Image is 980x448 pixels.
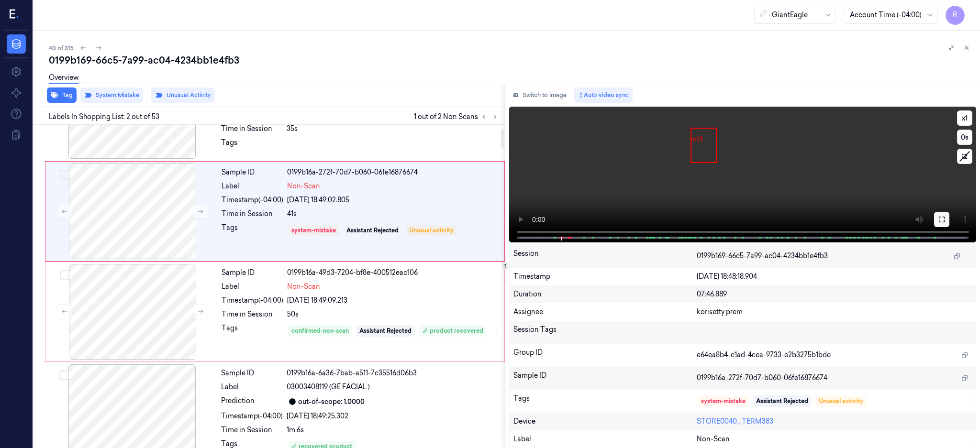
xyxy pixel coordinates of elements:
[697,289,972,299] div: 07:46.889
[422,327,483,335] div: product recovered
[221,425,283,435] div: Time in Session
[513,289,697,299] div: Duration
[513,249,697,264] div: Session
[298,397,365,407] div: out-of-scope: 1.0000
[47,87,77,103] button: Tag
[59,371,69,380] button: Select row
[222,323,283,339] div: Tags
[221,124,283,134] div: Time in Session
[819,397,863,405] div: Unusual activity
[221,396,283,407] div: Prediction
[697,272,972,282] div: [DATE] 18:48:18.904
[697,416,972,426] div: STORE0040_TERM383
[287,382,370,392] span: 03003408119 (GE FACIAL )
[509,87,570,103] button: Switch to image
[49,112,159,122] span: Labels In Shopping List: 2 out of 53
[513,307,697,317] div: Assignee
[222,167,283,177] div: Sample ID
[513,416,697,426] div: Device
[287,295,499,306] div: [DATE] 18:49:09.213
[513,348,697,363] div: Group ID
[701,397,746,405] div: system-mistake
[80,87,143,103] button: System Mistake
[221,138,283,153] div: Tags
[287,411,499,421] div: [DATE] 18:49:25.302
[513,325,697,340] div: Session Tags
[287,425,499,435] div: 1m 6s
[756,397,808,405] div: Assistant Rejected
[513,272,697,282] div: Timestamp
[222,223,283,238] div: Tags
[409,226,454,235] div: Unusual activity
[49,54,972,67] div: 0199b169-66c5-7a99-ac04-4234bb1e4fb3
[221,382,283,392] div: Label
[697,251,828,261] span: 0199b169-66c5-7a99-ac04-4234bb1e4fb3
[221,411,283,421] div: Timestamp (-04:00)
[49,44,74,52] span: 40 of 315
[287,209,499,219] div: 41s
[697,350,831,360] span: e64ea8b4-c1ad-4cea-9733-e2b3275b1bde
[346,226,399,235] div: Assistant Rejected
[49,73,78,84] a: Overview
[697,434,730,444] span: Non-Scan
[287,368,499,378] div: 0199b16a-6a36-7bab-a511-7c35516d06b3
[222,295,283,306] div: Timestamp (-04:00)
[222,282,283,292] div: Label
[574,87,633,103] button: Auto video sync
[291,226,336,235] div: system-mistake
[222,181,283,191] div: Label
[287,268,499,278] div: 0199b16a-49d3-7204-bf8e-400512eac106
[291,327,349,335] div: confirmed-non-scan
[359,327,412,335] div: Assistant Rejected
[222,268,283,278] div: Sample ID
[957,130,972,145] button: 0s
[697,373,827,383] span: 0199b16a-272f-70d7-b060-06fe16876674
[946,6,965,25] button: R
[957,110,972,126] button: x1
[287,282,320,292] span: Non-Scan
[151,87,215,103] button: Unusual Activity
[222,195,283,205] div: Timestamp (-04:00)
[697,307,972,317] div: korisetty prem
[513,393,697,409] div: Tags
[513,371,697,386] div: Sample ID
[222,209,283,219] div: Time in Session
[60,170,69,179] button: Select row
[222,309,283,319] div: Time in Session
[287,195,499,205] div: [DATE] 18:49:02.805
[221,368,283,378] div: Sample ID
[60,270,69,280] button: Select row
[513,434,697,444] div: Label
[287,167,499,177] div: 0199b16a-272f-70d7-b060-06fe16876674
[287,181,320,191] span: Non-Scan
[287,124,499,134] div: 35s
[287,309,499,319] div: 50s
[414,111,501,122] span: 1 out of 2 Non Scans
